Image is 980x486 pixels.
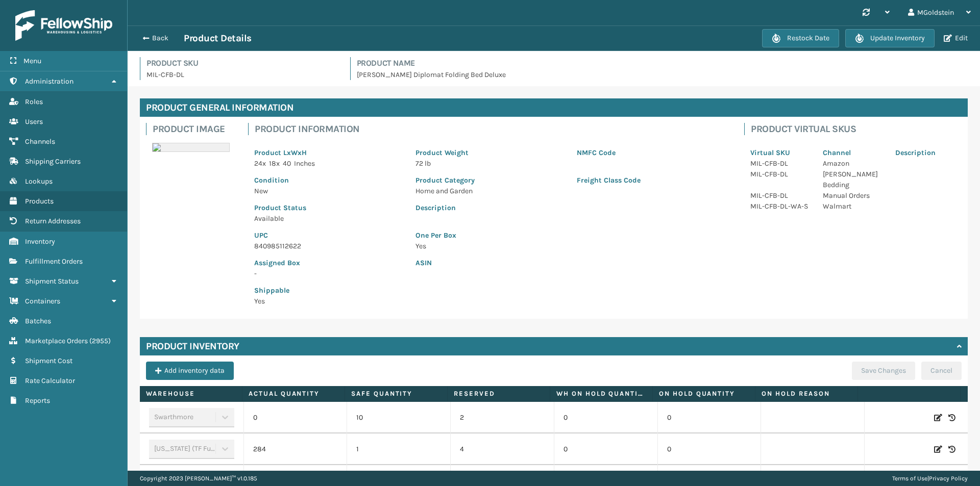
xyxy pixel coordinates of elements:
[823,147,883,158] p: Channel
[254,202,403,213] p: Product Status
[254,230,403,241] p: UPC
[243,402,347,433] td: 0
[750,201,811,212] p: MIL-CFB-DL-WA-S
[25,277,79,286] span: Shipment Status
[892,475,927,482] a: Terms of Use
[25,356,72,365] span: Shipment Cost
[751,123,962,135] h4: Product Virtual SKUs
[823,190,883,201] p: Manual Orders
[25,137,55,146] span: Channels
[415,202,726,213] p: Description
[415,230,726,241] p: One Per Box
[269,159,280,168] span: 18 x
[23,57,41,65] span: Menu
[25,197,54,206] span: Products
[554,402,657,433] td: 0
[25,396,50,405] span: Reports
[892,471,968,486] div: |
[577,175,726,186] p: Freight Class Code
[25,376,75,385] span: Rate Calculator
[762,29,839,47] button: Restock Date
[948,444,955,454] i: Inventory History
[254,159,266,168] span: 24 x
[934,444,942,454] i: Edit
[415,147,565,158] p: Product Weight
[254,258,403,268] p: Assigned Box
[25,317,51,325] span: Batches
[750,147,811,158] p: Virtual SKU
[254,296,403,306] p: Yes
[25,257,83,266] span: Fulfillment Orders
[243,433,347,465] td: 284
[415,186,565,196] p: Home and Garden
[556,389,646,398] label: WH On hold quantity
[823,169,883,190] p: [PERSON_NAME] Bedding
[460,444,545,454] p: 4
[415,175,565,186] p: Product Category
[351,389,441,398] label: Safe Quantity
[249,389,338,398] label: Actual Quantity
[146,69,338,80] p: MIL-CFB-DL
[140,98,968,117] h4: Product General Information
[415,159,431,168] span: 72 lb
[25,117,43,126] span: Users
[347,433,450,465] td: 1
[415,258,726,268] p: ASIN
[659,389,749,398] label: On Hold Quantity
[146,57,338,69] h4: Product SKU
[25,337,88,345] span: Marketplace Orders
[948,413,955,423] i: Inventory History
[934,413,942,423] i: Edit
[153,123,236,135] h4: Product Image
[254,186,403,196] p: New
[554,433,657,465] td: 0
[254,175,403,186] p: Condition
[146,389,236,398] label: Warehouse
[25,297,60,305] span: Containers
[750,169,811,180] p: MIL-CFB-DL
[137,34,184,43] button: Back
[357,69,968,80] p: [PERSON_NAME] Diplomat Folding Bed Deluxe
[146,340,239,352] h4: Product Inventory
[454,389,544,398] label: Reserved
[254,241,403,251] p: 840985112622
[294,159,315,168] span: Inches
[823,158,883,169] p: Amazon
[25,97,43,106] span: Roles
[152,143,230,152] img: 51104088640_40f294f443_o-scaled-700x700.jpg
[146,362,234,380] button: Add inventory data
[255,123,732,135] h4: Product Information
[25,157,81,166] span: Shipping Carriers
[184,32,252,44] h3: Product Details
[577,147,726,158] p: NMFC Code
[921,362,962,380] button: Cancel
[941,34,971,43] button: Edit
[929,475,968,482] a: Privacy Policy
[460,413,545,423] p: 2
[657,402,761,433] td: 0
[254,268,403,279] p: -
[657,433,761,465] td: 0
[140,471,257,486] p: Copyright 2023 [PERSON_NAME]™ v 1.0.185
[254,285,403,296] p: Shippable
[15,10,112,41] img: logo
[357,57,968,69] h4: Product Name
[823,201,883,212] p: Walmart
[852,362,915,380] button: Save Changes
[283,159,291,168] span: 40
[25,237,55,246] span: Inventory
[25,177,53,186] span: Lookups
[845,29,935,47] button: Update Inventory
[750,158,811,169] p: MIL-CFB-DL
[254,147,403,158] p: Product LxWxH
[25,77,73,86] span: Administration
[25,217,81,225] span: Return Addresses
[415,241,726,251] p: Yes
[750,190,811,201] p: MIL-CFB-DL
[895,147,955,158] p: Description
[762,389,851,398] label: On Hold Reason
[254,213,403,224] p: Available
[89,337,111,345] span: ( 2955 )
[347,402,450,433] td: 10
